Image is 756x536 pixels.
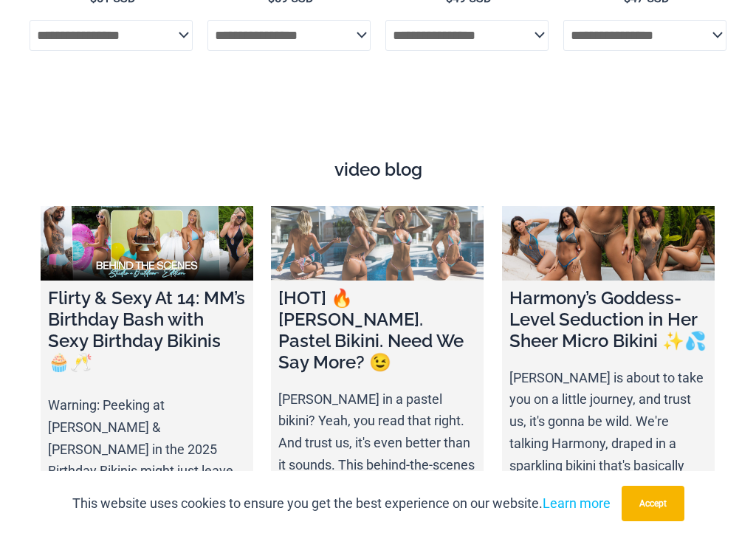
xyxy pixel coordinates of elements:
[509,288,707,351] h4: Harmony’s Goddess-Level Seduction in Her Sheer Micro Bikini ✨💦
[622,486,684,521] button: Accept
[48,288,246,373] h4: Flirty & Sexy At 14: MM’s Birthday Bash with Sexy Birthday Bikinis 🧁🥂
[72,492,611,515] p: This website uses cookies to ensure you get the best experience on our website.
[271,206,484,281] a: [HOT] 🔥 Olivia. Pastel Bikini. Need We Say More? 😉
[543,495,611,511] a: Learn more
[278,288,476,373] h4: [HOT] 🔥 [PERSON_NAME]. Pastel Bikini. Need We Say More? 😉
[41,159,715,181] h4: video blog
